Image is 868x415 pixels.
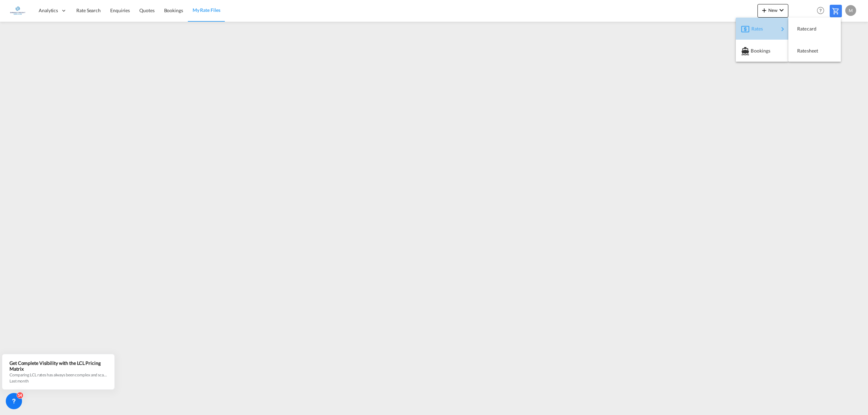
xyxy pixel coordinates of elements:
[741,42,783,59] div: Bookings
[794,20,835,37] div: Ratecard
[751,44,758,58] span: Bookings
[736,40,788,62] button: Bookings
[797,22,805,36] span: Ratecard
[778,25,787,33] md-icon: icon-chevron-right
[797,44,805,58] span: Ratesheet
[794,42,835,59] div: Ratesheet
[751,22,759,36] span: Rates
